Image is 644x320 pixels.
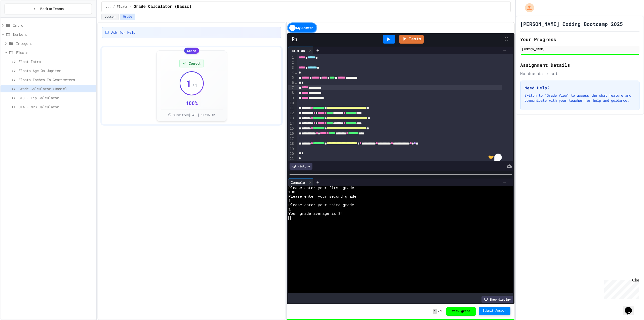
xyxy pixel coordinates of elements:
h2: Assignment Details [520,61,639,68]
div: 14 [288,121,295,126]
button: View grade [446,307,476,316]
span: Floats Age On Jupiter [19,68,94,73]
button: Grade [120,14,135,20]
div: 19 [288,147,295,152]
div: 12 [288,111,295,116]
span: Float Intro [19,59,94,64]
span: / [113,5,115,9]
div: 5 [288,75,295,80]
button: Lesson [101,14,119,20]
span: 1 [186,78,191,88]
span: Grade Calculator (Basic) [134,4,191,10]
span: 100 [288,190,295,195]
div: 2 [288,60,295,65]
span: / [438,309,440,313]
span: Your grade average is 34 [288,212,343,216]
div: 4 [288,70,295,75]
button: Back to Teams [5,4,92,14]
span: Submitted [DATE] 11:15 AM [173,113,215,117]
div: 15 [288,126,295,131]
span: Correct [189,61,200,66]
span: Floats [117,5,128,9]
span: Numbers [13,32,94,37]
div: Chat with us now!Close [2,2,35,32]
span: Please enter your first grade [288,186,354,190]
div: Score [184,48,199,54]
div: 8 [288,90,295,95]
span: 1 [440,309,442,313]
div: My Account [520,2,535,14]
div: main.cs [288,47,314,54]
span: 1 [288,199,291,203]
div: 17 [288,136,295,141]
a: Tests [399,35,424,44]
span: Grade Calculator (Basic) [19,86,94,91]
div: Console [288,179,314,186]
div: 20 [288,151,295,156]
span: / 1 [192,82,197,89]
button: Submit Answer [479,307,510,315]
span: 1 [288,207,291,212]
iframe: chat widget [623,300,639,315]
span: Back to Teams [40,6,64,12]
span: ... [106,5,111,9]
iframe: chat widget [602,278,639,299]
div: 3 [288,65,295,70]
div: 21 [288,156,295,161]
h2: Your Progress [520,36,639,43]
span: CT3 - Tip Calculator [19,95,94,100]
div: 1 [288,55,295,60]
span: Ask for Help [111,30,135,35]
span: 1 [433,309,437,314]
div: 6 [288,80,295,85]
h3: Need Help? [525,85,635,91]
span: CT4 - MPG Calculator [19,104,94,110]
span: Fold line [295,81,297,85]
div: Show display [481,296,513,303]
div: 7 [288,85,295,90]
div: No due date set [520,70,639,77]
span: Floats [16,50,94,55]
span: / [130,5,132,9]
div: Console [288,180,307,185]
div: 16 [288,131,295,136]
span: Fold line [295,71,297,75]
div: 100 % [186,99,198,106]
div: 13 [288,116,295,121]
div: History [290,163,312,170]
div: 11 [288,106,295,111]
span: Floats Inches To Centimeters [19,77,94,82]
span: Integers [16,41,94,46]
div: To enrich screen reader interactions, please activate Accessibility in Grammarly extension settings [297,54,513,162]
p: Switch to "Grade View" to access the chat feature and communicate with your teacher for help and ... [525,93,635,103]
span: Please enter your third grade [288,203,354,207]
span: Intro [13,23,94,28]
div: 18 [288,141,295,146]
div: 9 [288,96,295,101]
div: [PERSON_NAME] [522,47,638,51]
h1: [PERSON_NAME] Coding Bootcamp 2025 [520,20,623,27]
div: main.cs [288,48,307,53]
span: Please enter your second grade [288,195,356,199]
div: 10 [288,101,295,106]
span: Submit Answer [483,309,506,313]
